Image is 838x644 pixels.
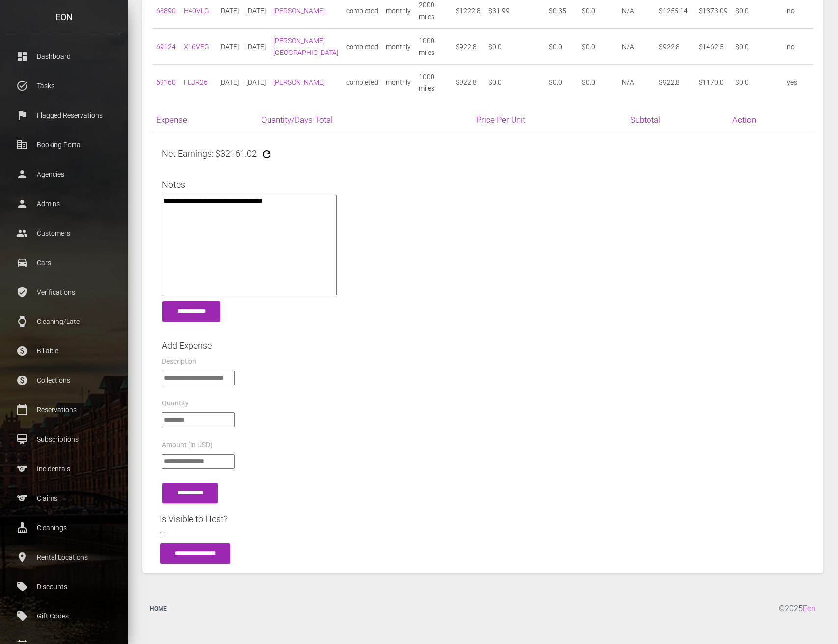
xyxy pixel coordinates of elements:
[156,79,176,86] a: 69160
[15,432,113,447] p: Subscriptions
[15,196,113,211] p: Admins
[7,103,120,128] a: flag Flagged Reservations
[216,65,243,101] td: [DATE]
[243,65,270,101] td: [DATE]
[803,604,816,613] a: Eon
[15,108,113,123] p: Flagged Reservations
[618,29,655,65] td: N/A
[184,79,208,86] a: FEJR26
[626,108,729,132] th: Subtotal
[382,65,415,101] td: monthly
[415,29,452,65] td: 1000 miles
[545,29,578,65] td: $0.0
[156,7,176,15] a: 68890
[15,137,113,152] p: Booking Portal
[15,491,113,506] p: Claims
[7,221,120,245] a: people Customers
[7,339,120,363] a: paid Billable
[729,108,813,132] th: Action
[655,29,695,65] td: $922.8
[7,456,120,481] a: sports Incidentals
[452,65,485,101] td: $922.8
[162,178,804,190] h4: Notes
[485,29,545,65] td: $0.0
[216,29,243,65] td: [DATE]
[15,579,113,594] p: Discounts
[15,167,113,182] p: Agencies
[15,550,113,564] p: Rental Locations
[7,191,120,216] a: person Admins
[152,108,257,132] th: Expense
[7,604,120,628] a: local_offer Gift Codes
[342,65,382,101] td: completed
[273,79,324,86] a: [PERSON_NAME]
[184,43,209,51] a: X16VEG
[15,609,113,623] p: Gift Codes
[162,399,189,408] label: Quantity
[7,250,120,275] a: drive_eta Cars
[731,65,783,101] td: $0.0
[15,520,113,535] p: Cleanings
[15,314,113,329] p: Cleaning/Late
[695,65,731,101] td: $1170.0
[160,513,806,525] h4: Is Visible to Host?
[15,285,113,299] p: Verifications
[779,595,823,622] div: © 2025
[273,7,324,15] a: [PERSON_NAME]
[731,29,783,65] td: $0.0
[156,43,176,51] a: 69124
[7,133,120,157] a: corporate_fare Booking Portal
[142,595,174,622] a: Home
[415,65,452,101] td: 1000 miles
[15,226,113,241] p: Customers
[7,398,120,422] a: calendar_today Reservations
[382,29,415,65] td: monthly
[184,7,209,15] a: H40VLG
[15,344,113,358] p: Billable
[7,309,120,334] a: watch Cleaning/Late
[261,147,272,163] a: refresh
[162,440,213,450] label: Amount (in USD)
[162,147,257,160] h4: Net Earnings: $32161.02
[783,65,814,101] td: yes
[7,545,120,569] a: place Rental Locations
[15,255,113,270] p: Cars
[257,108,472,132] th: Quantity/Days Total
[261,148,272,160] i: refresh
[7,74,120,98] a: task_alt Tasks
[15,373,113,388] p: Collections
[15,461,113,476] p: Incidentals
[342,29,382,65] td: completed
[162,357,196,367] label: Description
[695,29,731,65] td: $1462.5
[7,368,120,393] a: paid Collections
[15,402,113,417] p: Reservations
[7,280,120,304] a: verified_user Verifications
[7,44,120,69] a: dashboard Dashboard
[618,65,655,101] td: N/A
[7,162,120,187] a: person Agencies
[7,515,120,540] a: cleaning_services Cleanings
[273,37,338,56] a: [PERSON_NAME][GEOGRAPHIC_DATA]
[578,29,618,65] td: $0.0
[578,65,618,101] td: $0.0
[7,427,120,452] a: card_membership Subscriptions
[243,29,270,65] td: [DATE]
[7,574,120,599] a: local_offer Discounts
[15,79,113,93] p: Tasks
[655,65,695,101] td: $922.8
[162,339,804,351] h4: Add Expense
[545,65,578,101] td: $0.0
[472,108,626,132] th: Price Per Unit
[15,49,113,64] p: Dashboard
[485,65,545,101] td: $0.0
[783,29,814,65] td: no
[7,486,120,510] a: sports Claims
[452,29,485,65] td: $922.8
